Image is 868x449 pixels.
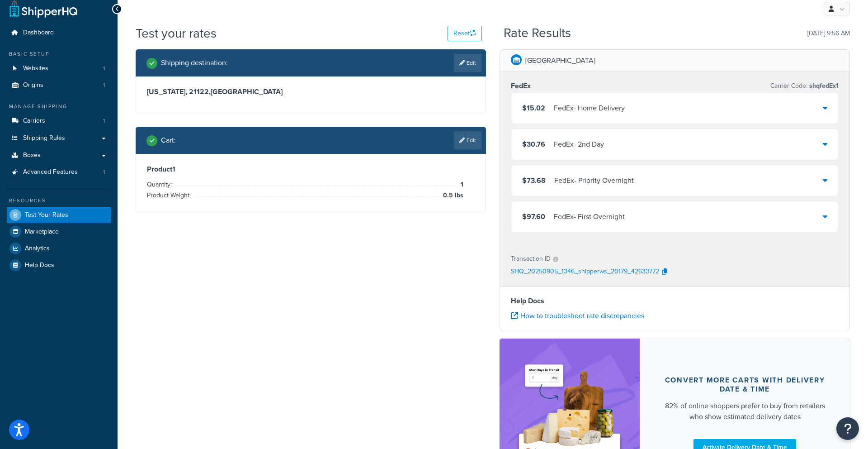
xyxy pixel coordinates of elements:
[522,175,546,186] span: $73.68
[441,190,463,201] span: 0.5 lbs
[7,224,111,240] a: Marketplace
[454,131,481,149] a: Edit
[23,117,45,125] span: Carriers
[7,103,111,110] div: Manage Shipping
[7,60,111,77] a: Websites1
[836,417,859,440] button: Open Resource Center
[7,113,111,129] li: Carriers
[511,81,531,91] h3: FedEx
[7,164,111,181] a: Advanced Features1
[7,207,111,223] a: Test Your Rates
[7,257,111,273] a: Help Docs
[103,117,105,125] span: 1
[661,376,828,394] div: Convert more carts with delivery date & time
[504,26,571,40] h2: Rate Results
[511,253,551,265] p: Transaction ID
[7,113,111,129] a: Carriers1
[161,136,176,144] h2: Cart :
[448,26,482,41] button: Reset
[554,210,625,223] div: FedEx - First Overnight
[454,54,481,72] a: Edit
[770,80,839,92] p: Carrier Code:
[7,77,111,94] li: Origins
[807,81,839,91] span: shqfedEx1
[23,81,43,89] span: Origins
[103,81,105,89] span: 1
[7,50,111,58] div: Basic Setup
[554,174,634,187] div: FedEx - Priority Overnight
[147,191,193,200] span: Product Weight:
[554,102,625,115] div: FedEx - Home Delivery
[161,59,228,67] h2: Shipping destination :
[7,197,111,205] div: Resources
[511,296,839,306] h4: Help Docs
[147,87,475,96] h3: [US_STATE], 21122 , [GEOGRAPHIC_DATA]
[25,245,50,253] span: Analytics
[7,147,111,164] a: Boxes
[7,77,111,94] a: Origins1
[511,265,659,279] p: SHQ_20250905_1346_shipperws_20179_42633772
[23,134,65,142] span: Shipping Rules
[522,103,545,113] span: $15.02
[25,262,54,269] span: Help Docs
[7,60,111,77] li: Websites
[661,401,828,422] div: 82% of online shoppers prefer to buy from retailers who show estimated delivery dates
[7,164,111,181] li: Advanced Features
[147,165,475,174] h3: Product 1
[25,228,59,236] span: Marketplace
[525,54,595,67] p: [GEOGRAPHIC_DATA]
[23,168,78,176] span: Advanced Features
[103,65,105,72] span: 1
[23,65,48,72] span: Websites
[23,152,41,159] span: Boxes
[7,240,111,257] a: Analytics
[511,310,644,321] a: How to troubleshoot rate discrepancies
[458,179,463,190] span: 1
[807,27,850,40] p: [DATE] 9:56 AM
[7,24,111,41] a: Dashboard
[7,130,111,147] a: Shipping Rules
[136,24,217,42] h1: Test your rates
[554,138,604,151] div: FedEx - 2nd Day
[25,211,68,219] span: Test Your Rates
[522,139,545,149] span: $30.76
[522,211,545,222] span: $97.60
[147,180,174,189] span: Quantity:
[23,29,54,37] span: Dashboard
[103,168,105,176] span: 1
